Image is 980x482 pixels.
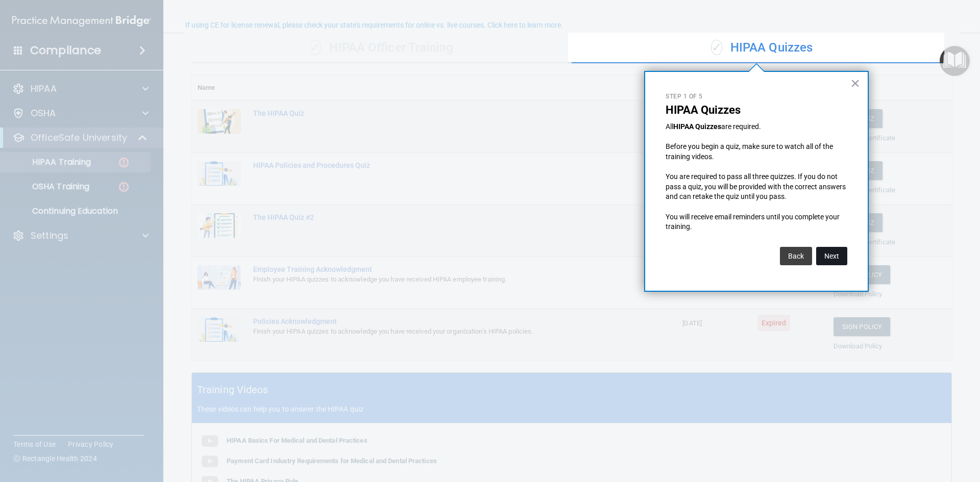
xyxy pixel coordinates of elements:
div: HIPAA Quizzes [572,33,952,63]
p: You are required to pass all three quizzes. If you do not pass a quiz, you will be provided with ... [666,172,847,202]
span: are required. [721,122,761,131]
iframe: Drift Widget Chat Controller [803,410,968,450]
p: HIPAA Quizzes [666,104,847,117]
span: All [666,122,673,131]
p: Before you begin a quiz, make sure to watch all of the training videos. [666,142,847,162]
span: ✓ [711,40,722,55]
p: You will receive email reminders until you complete your training. [666,212,847,232]
strong: HIPAA Quizzes [673,122,721,131]
button: Next [816,247,847,265]
button: Close [850,75,860,91]
button: Open Resource Center [940,46,970,76]
p: Step 1 of 5 [666,92,847,101]
button: Back [780,247,812,265]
